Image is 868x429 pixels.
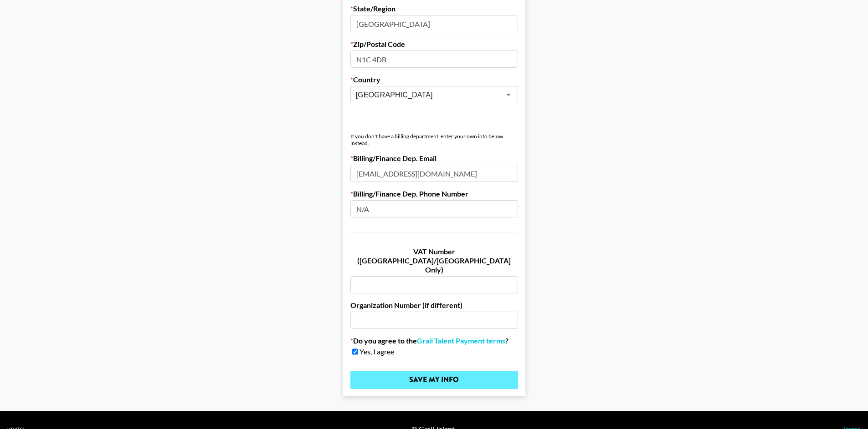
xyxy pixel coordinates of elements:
[350,189,518,198] label: Billing/Finance Dep. Phone Number
[350,75,518,84] label: Country
[417,336,505,345] a: Grail Talent Payment terms
[350,154,518,163] label: Billing/Finance Dep. Email
[350,301,518,310] label: Organization Number (if different)
[360,347,394,356] span: Yes, I agree
[350,4,518,13] label: State/Region
[350,336,518,345] label: Do you agree to the ?
[350,247,518,274] label: VAT Number ([GEOGRAPHIC_DATA]/[GEOGRAPHIC_DATA] Only)
[350,133,518,146] div: If you don't have a billing department, enter your own info below instead.
[502,88,515,101] button: Open
[350,40,518,49] label: Zip/Postal Code
[350,371,518,389] input: Save My Info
